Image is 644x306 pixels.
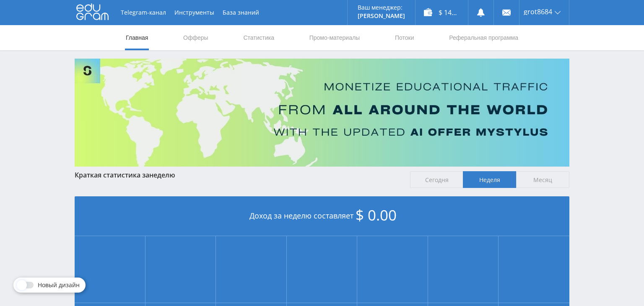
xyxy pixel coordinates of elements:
[448,25,519,50] a: Реферальная программа
[516,171,569,188] span: Месяц
[356,205,397,225] span: $ 0.00
[309,25,361,50] a: Промо-материалы
[182,25,209,50] a: Офферы
[75,196,569,236] div: Доход за неделю составляет
[410,171,463,188] span: Сегодня
[394,25,415,50] a: Потоки
[463,171,516,188] span: Неделя
[524,8,552,15] span: grot8684
[75,59,569,167] img: Banner
[358,13,405,19] p: [PERSON_NAME]
[242,25,275,50] a: Статистика
[75,171,402,179] div: Краткая статистика за
[149,170,175,180] span: неделю
[125,25,149,50] a: Главная
[38,282,80,288] span: Новый дизайн
[358,4,405,11] p: Ваш менеджер:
